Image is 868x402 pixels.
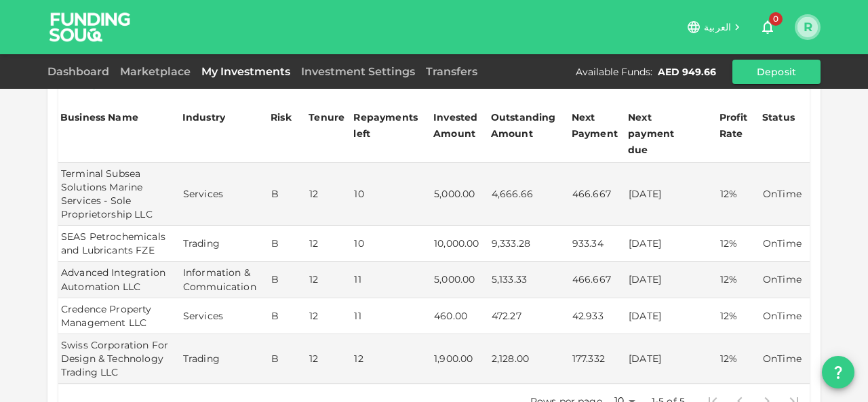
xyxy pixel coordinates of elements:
div: Next Payment [572,109,624,142]
td: OnTime [760,334,810,384]
td: 12% [717,334,760,384]
a: My Investments [196,65,296,78]
td: 10,000.00 [431,226,489,262]
div: Next payment due [628,109,696,158]
td: 12% [717,226,760,262]
div: Invested Amount [433,109,487,142]
td: 11 [351,262,431,298]
td: OnTime [760,163,810,226]
td: B [269,163,307,226]
td: Services [180,163,269,226]
div: AED 949.66 [658,65,716,79]
td: 12 [307,262,351,298]
td: 1,900.00 [431,334,489,384]
div: Status [762,109,796,125]
td: B [269,226,307,262]
div: Available Funds : [576,65,652,79]
td: 12% [717,262,760,298]
button: 0 [754,14,781,41]
td: OnTime [760,262,810,298]
td: Terminal Subsea Solutions Marine Services - Sole Proprietorship LLC [58,163,180,226]
td: [DATE] [626,334,717,384]
a: Investment Settings [296,65,420,78]
td: [DATE] [626,226,717,262]
td: 4,666.66 [489,163,570,226]
div: Repayments left [353,109,421,142]
div: Tenure [309,109,344,125]
td: B [269,334,307,384]
td: 177.332 [570,334,626,384]
td: Swiss Corporation For Design & Technology Trading LLC [58,334,180,384]
td: SEAS Petrochemicals and Lubricants FZE [58,226,180,262]
td: [DATE] [626,262,717,298]
td: 42.933 [570,298,626,334]
td: Information & Commuication [180,262,269,298]
td: 460.00 [431,298,489,334]
td: [DATE] [626,163,717,226]
td: 11 [351,298,431,334]
div: Outstanding Amount [491,109,559,142]
td: OnTime [760,226,810,262]
div: Business Name [60,109,138,125]
span: العربية [704,21,731,33]
td: 9,333.28 [489,226,570,262]
button: R [797,17,818,37]
td: 466.667 [570,163,626,226]
td: [DATE] [626,298,717,334]
td: 12% [717,163,760,226]
td: 12 [351,334,431,384]
td: Services [180,298,269,334]
td: Credence Property Management LLC [58,298,180,334]
div: Industry [182,109,225,125]
td: 466.667 [570,262,626,298]
div: Risk [271,109,298,125]
button: Deposit [732,60,821,84]
td: 12 [307,298,351,334]
td: 12% [717,298,760,334]
a: Marketplace [115,65,196,78]
td: Trading [180,226,269,262]
td: 10 [351,226,431,262]
a: Dashboard [47,65,115,78]
a: Transfers [420,65,483,78]
td: Trading [180,334,269,384]
td: 5,000.00 [431,262,489,298]
td: 5,133.33 [489,262,570,298]
div: Profit Rate [719,109,758,142]
td: 12 [307,226,351,262]
td: 5,000.00 [431,163,489,226]
td: 933.34 [570,226,626,262]
td: Advanced Integration Automation LLC [58,262,180,298]
td: OnTime [760,298,810,334]
button: question [822,356,854,388]
td: B [269,298,307,334]
td: 12 [307,163,351,226]
td: B [269,262,307,298]
td: 472.27 [489,298,570,334]
td: 12 [307,334,351,384]
td: 10 [351,163,431,226]
td: 2,128.00 [489,334,570,384]
span: 0 [769,12,783,26]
